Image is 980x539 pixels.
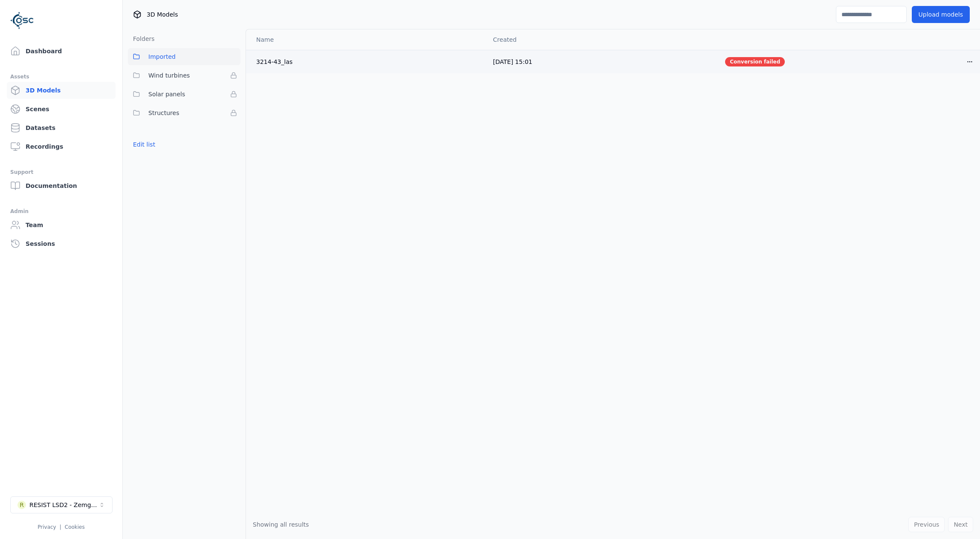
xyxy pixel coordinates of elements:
[128,48,240,65] button: Imported
[10,496,113,513] button: Select a workspace
[128,137,160,152] button: Edit list
[10,72,112,82] div: Assets
[7,119,116,136] a: Datasets
[10,9,34,32] img: Logo
[17,501,26,509] div: R
[256,58,447,66] div: 3214-43_las
[128,35,155,43] h3: Folders
[493,58,532,65] span: [DATE] 15:01
[7,216,116,233] a: Team
[29,501,98,509] div: RESIST LSD2 - Zemgale
[60,524,61,530] span: |
[128,67,240,84] button: Wind turbines
[7,82,116,99] a: 3D Models
[486,29,719,50] th: Created
[148,70,190,81] span: Wind turbines
[148,52,176,62] span: Imported
[128,104,240,121] button: Structures
[7,138,116,155] a: Recordings
[148,89,185,99] span: Solar panels
[128,86,240,103] button: Solar panels
[38,524,56,530] a: Privacy
[246,29,486,50] th: Name
[147,10,178,19] span: 3D Models
[7,235,116,252] a: Sessions
[148,108,179,118] span: Structures
[7,101,116,118] a: Scenes
[65,524,85,530] a: Cookies
[7,43,116,60] a: Dashboard
[7,177,116,194] a: Documentation
[253,521,309,528] span: Showing all results
[912,6,970,23] button: Upload models
[10,206,112,216] div: Admin
[725,57,785,66] div: Conversion failed
[10,167,112,177] div: Support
